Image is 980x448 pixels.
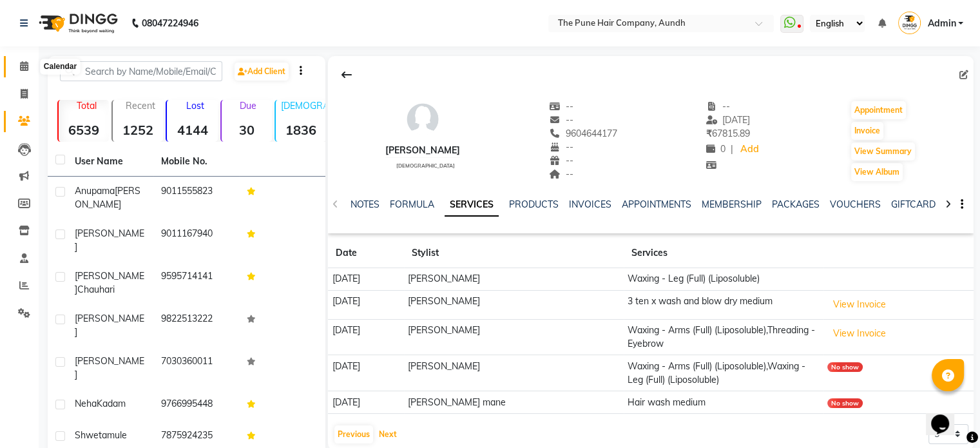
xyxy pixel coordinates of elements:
td: Waxing - Leg (Full) (Liposoluble) [624,268,823,291]
span: -- [706,101,731,112]
button: View Album [851,163,903,181]
button: Previous [334,425,373,443]
span: 0 [706,143,725,155]
th: User Name [67,147,153,177]
td: 9822513222 [153,304,240,347]
th: Services [624,239,823,268]
button: Next [376,425,400,443]
span: -- [549,114,573,126]
strong: 6539 [59,122,109,138]
span: 9604644177 [549,128,617,139]
span: mule [107,429,127,441]
button: Invoice [851,122,883,140]
p: Due [224,100,272,112]
button: View Invoice [827,324,892,344]
a: SERVICES [445,193,499,217]
a: NOTES [351,199,380,210]
div: [PERSON_NAME] [385,144,460,157]
div: Calendar [41,59,80,75]
span: Anupama [75,185,115,197]
div: No show [827,362,863,372]
td: [PERSON_NAME] [404,268,624,291]
td: 9011555823 [153,177,240,219]
strong: 1836 [276,122,326,138]
span: | [731,142,733,156]
span: -- [549,141,573,153]
td: 7030360011 [153,347,240,389]
b: 08047224946 [142,5,198,41]
span: Kadam [97,398,126,409]
td: 9595714141 [153,262,240,304]
p: Recent [118,100,163,112]
strong: 30 [222,122,272,138]
td: 3 ten x wash and blow dry medium [624,290,823,319]
span: shweta [75,429,107,441]
span: [PERSON_NAME] [75,270,144,295]
p: [DEMOGRAPHIC_DATA] [281,100,326,112]
button: View Invoice [827,295,892,315]
a: VOUCHERS [830,199,881,210]
span: [PERSON_NAME] [75,313,144,338]
span: -- [549,155,573,166]
a: PRODUCTS [509,199,559,210]
span: -- [549,101,573,112]
td: [DATE] [328,355,404,391]
td: [DATE] [328,391,404,414]
th: Stylist [404,239,624,268]
td: 9011167940 [153,219,240,262]
p: Total [64,100,109,112]
td: Waxing - Arms (Full) (Liposoluble),Waxing - Leg (Full) (Liposoluble) [624,355,823,391]
td: Waxing - Arms (Full) (Liposoluble),Threading - Eyebrow [624,319,823,355]
td: Hair wash medium [624,391,823,414]
th: Mobile No. [153,147,240,177]
td: [PERSON_NAME] [404,319,624,355]
a: MEMBERSHIP [702,199,762,210]
div: No show [827,398,863,408]
a: Add [738,141,761,159]
div: Back to Client [333,63,360,87]
a: FORMULA [390,199,434,210]
td: [DATE] [328,290,404,319]
td: [DATE] [328,268,404,291]
span: 67815.89 [706,128,750,139]
a: INVOICES [569,199,611,210]
span: [DEMOGRAPHIC_DATA] [396,162,455,169]
span: Admin [927,17,956,30]
span: [DATE] [706,114,751,126]
span: [PERSON_NAME] [75,355,144,380]
button: View Summary [851,142,915,161]
iframe: chat widget [926,396,967,435]
a: Add Client [235,63,289,81]
span: ₹ [706,128,712,139]
span: -- [549,168,573,180]
img: logo [33,5,121,41]
a: APPOINTMENTS [622,199,691,210]
td: [PERSON_NAME] [404,355,624,391]
th: Date [328,239,404,268]
strong: 1252 [113,122,163,138]
input: Search by Name/Mobile/Email/Code [60,61,222,81]
a: GIFTCARDS [891,199,941,210]
td: 9766995448 [153,389,240,421]
img: Admin [898,12,921,34]
span: Neha [75,398,97,409]
button: Appointment [851,101,906,119]
td: [PERSON_NAME] mane [404,391,624,414]
span: chauhari [77,284,115,295]
p: Lost [172,100,217,112]
td: [PERSON_NAME] [404,290,624,319]
img: avatar [403,100,442,139]
strong: 4144 [167,122,217,138]
td: [DATE] [328,319,404,355]
span: [PERSON_NAME] [75,228,144,253]
a: PACKAGES [772,199,820,210]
